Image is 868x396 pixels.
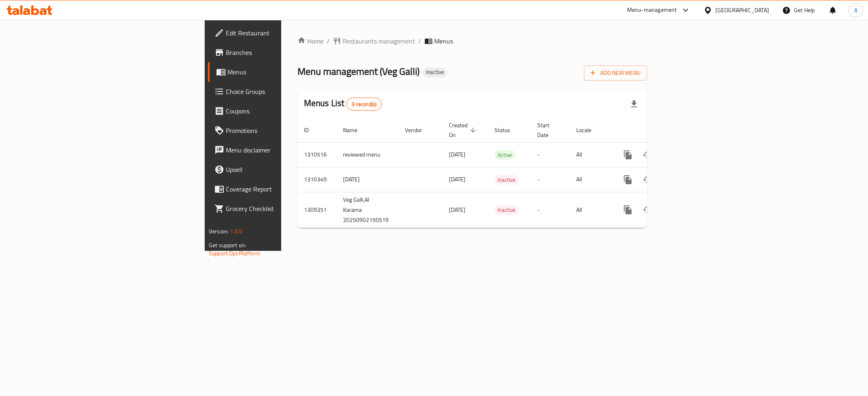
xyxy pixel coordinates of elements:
button: more [618,170,638,189]
span: Edit Restaurant [226,28,343,38]
a: Edit Restaurant [208,23,350,43]
span: Menu management ( Veg Galli ) [297,62,420,81]
div: Export file [624,94,644,114]
a: Promotions [208,121,350,140]
a: Choice Groups [208,82,350,101]
div: Inactive [494,205,519,215]
li: / [418,36,421,46]
span: Inactive [494,205,519,215]
span: [DATE] [449,205,466,215]
button: Change Status [638,200,657,220]
a: Restaurants management [333,36,415,46]
a: Branches [208,43,350,62]
div: Menu-management [627,5,677,15]
td: - [531,167,570,192]
span: Locale [576,125,602,135]
span: Inactive [494,175,519,185]
table: enhanced table [297,118,703,228]
td: - [531,142,570,167]
span: Name [343,125,368,135]
span: Promotions [226,126,343,135]
a: Coupons [208,101,350,121]
button: Change Status [638,170,657,189]
nav: breadcrumb [297,36,647,46]
span: 3 record(s) [347,100,381,108]
span: Inactive [423,69,447,76]
a: Coverage Report [208,179,350,199]
span: Grocery Checklist [226,204,343,213]
span: Branches [226,48,343,57]
span: Add New Menu [590,68,641,78]
div: Inactive [423,67,447,77]
span: Coupons [226,106,343,116]
a: Menu disclaimer [208,140,350,160]
span: [DATE] [449,174,466,185]
a: Support.OpsPlatform [209,248,260,259]
span: Created On [449,120,478,140]
td: reviewed menu [337,142,398,167]
td: All [570,167,612,192]
span: Choice Groups [226,87,343,96]
td: All [570,142,612,167]
span: Coverage Report [226,184,343,194]
span: A [854,6,857,15]
td: Veg Galli,Al Karama 20250902150519 [337,192,398,228]
span: Menu disclaimer [226,145,343,155]
a: Upsell [208,160,350,179]
span: Menus [227,67,343,77]
span: Vendor [405,125,433,135]
span: Status [494,125,521,135]
div: Active [494,150,515,160]
span: ID [304,125,319,135]
h2: Menus List [304,97,382,111]
td: All [570,192,612,228]
span: Menus [434,36,453,46]
div: Total records count [346,98,382,111]
span: Start Date [537,120,560,140]
span: Get support on: [209,240,246,250]
a: Menus [208,62,350,82]
a: Grocery Checklist [208,199,350,218]
span: 1.0.0 [230,226,243,237]
span: Restaurants management [343,36,415,46]
button: Add New Menu [584,65,647,81]
span: Version: [209,226,229,237]
span: [DATE] [449,149,466,160]
td: [DATE] [337,167,398,192]
button: more [618,200,638,220]
span: Active [494,150,515,160]
button: Change Status [638,145,657,165]
div: [GEOGRAPHIC_DATA] [715,6,769,15]
td: - [531,192,570,228]
button: more [618,145,638,165]
span: Upsell [226,165,343,174]
th: Actions [612,118,703,143]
